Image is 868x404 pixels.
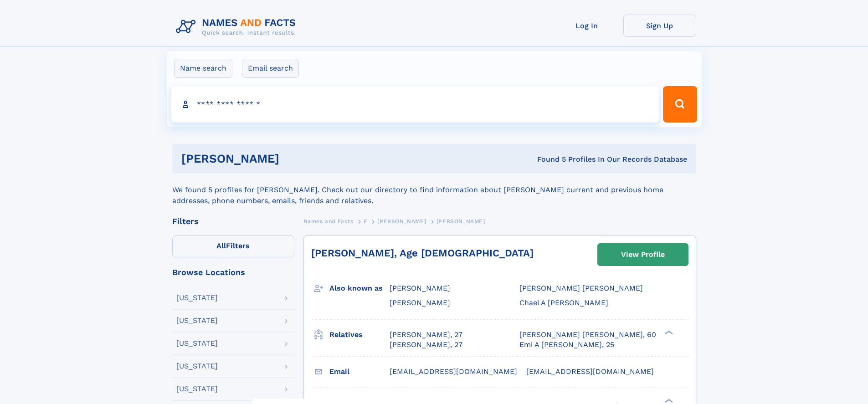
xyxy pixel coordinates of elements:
[329,281,390,296] h3: Also known as
[663,398,673,404] div: ❯
[408,154,687,164] div: Found 5 Profiles In Our Records Database
[519,284,643,292] span: [PERSON_NAME] [PERSON_NAME]
[329,327,390,343] h3: Relatives
[598,244,688,266] a: View Profile
[172,15,303,39] img: Logo Names and Facts
[390,284,450,292] span: [PERSON_NAME]
[377,218,426,225] span: [PERSON_NAME]
[172,217,294,225] div: Filters
[437,218,485,225] span: [PERSON_NAME]
[377,215,426,227] a: [PERSON_NAME]
[519,298,608,307] span: Chael A [PERSON_NAME]
[364,218,367,225] span: F
[176,385,218,393] div: [US_STATE]
[176,340,218,347] div: [US_STATE]
[364,215,367,227] a: F
[176,317,218,324] div: [US_STATE]
[176,294,218,302] div: [US_STATE]
[550,15,623,37] a: Log In
[526,367,654,376] span: [EMAIL_ADDRESS][DOMAIN_NAME]
[329,364,390,379] h3: Email
[172,268,294,276] div: Browse Locations
[242,59,299,78] label: Email search
[390,298,450,307] span: [PERSON_NAME]
[390,367,517,376] span: [EMAIL_ADDRESS][DOMAIN_NAME]
[390,340,462,350] a: [PERSON_NAME], 27
[663,86,697,123] button: Search Button
[303,215,354,227] a: Names and Facts
[174,59,232,78] label: Name search
[216,241,226,250] span: All
[663,329,673,335] div: ❯
[621,244,665,265] div: View Profile
[623,15,696,37] a: Sign Up
[390,330,462,340] a: [PERSON_NAME], 27
[519,330,656,340] a: [PERSON_NAME] [PERSON_NAME], 60
[519,340,614,350] a: Emi A [PERSON_NAME], 25
[172,174,696,206] div: We found 5 profiles for [PERSON_NAME]. Check out our directory to find information about [PERSON_...
[171,86,659,123] input: search input
[176,363,218,370] div: [US_STATE]
[172,235,294,257] label: Filters
[181,153,408,164] h1: [PERSON_NAME]
[311,247,534,259] a: [PERSON_NAME], Age [DEMOGRAPHIC_DATA]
